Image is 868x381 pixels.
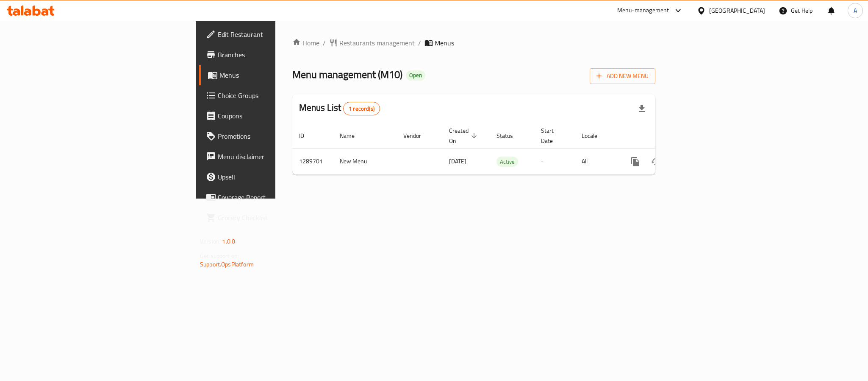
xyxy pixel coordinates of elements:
[854,6,857,15] span: A
[222,236,235,247] span: 1.0.0
[219,70,334,80] span: Menus
[340,131,366,141] span: Name
[199,85,341,106] a: Choice Groups
[218,192,334,202] span: Coverage Report
[199,45,341,65] a: Branches
[496,157,518,167] span: Active
[333,148,397,174] td: New Menu
[646,151,666,172] button: Change Status
[199,167,341,187] a: Upsell
[292,38,655,48] nav: breadcrumb
[199,207,341,228] a: Grocery Checklist
[618,123,713,149] th: Actions
[199,65,341,85] a: Menus
[449,156,466,167] span: [DATE]
[200,250,239,261] span: Get support on:
[403,131,432,141] span: Vendor
[199,146,341,167] a: Menu disclaimer
[406,70,425,81] div: Open
[406,72,425,79] span: Open
[625,151,646,172] button: more
[218,172,334,182] span: Upsell
[590,68,655,84] button: Add New Menu
[292,65,402,84] span: Menu management ( M10 )
[199,24,341,45] a: Edit Restaurant
[299,101,380,115] h2: Menus List
[292,123,713,175] table: enhanced table
[435,38,454,48] span: Menus
[218,90,334,101] span: Choice Groups
[200,259,254,270] a: Support.OpsPlatform
[575,148,618,174] td: All
[218,111,334,121] span: Coupons
[218,213,334,223] span: Grocery Checklist
[299,131,315,141] span: ID
[596,71,649,81] span: Add New Menu
[582,131,608,141] span: Locale
[496,131,524,141] span: Status
[632,98,652,119] div: Export file
[418,38,421,48] li: /
[343,102,380,115] div: Total records count
[218,131,334,141] span: Promotions
[200,236,221,247] span: Version:
[218,151,334,162] span: Menu disclaimer
[218,50,334,60] span: Branches
[534,148,575,174] td: -
[199,126,341,146] a: Promotions
[617,6,669,16] div: Menu-management
[218,29,334,39] span: Edit Restaurant
[339,38,415,48] span: Restaurants management
[329,38,415,48] a: Restaurants management
[709,6,765,15] div: [GEOGRAPHIC_DATA]
[199,106,341,126] a: Coupons
[344,105,380,113] span: 1 record(s)
[541,126,565,146] span: Start Date
[449,126,480,146] span: Created On
[199,187,341,207] a: Coverage Report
